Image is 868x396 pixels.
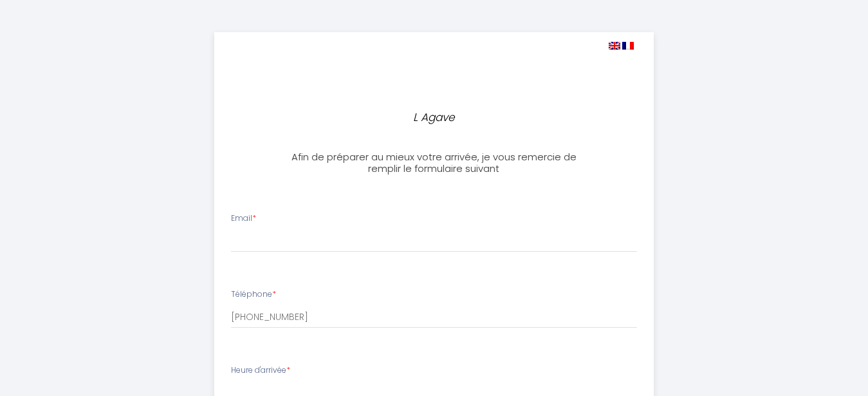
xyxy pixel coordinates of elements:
[297,109,572,126] p: L Agave
[231,212,256,225] label: Email
[609,42,620,50] img: en.png
[622,42,634,50] img: fr.png
[231,364,290,377] label: Heure d'arrivée
[291,151,577,174] h3: Afin de préparer au mieux votre arrivée, je vous remercie de remplir le formulaire suivant
[231,288,276,301] label: Téléphone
